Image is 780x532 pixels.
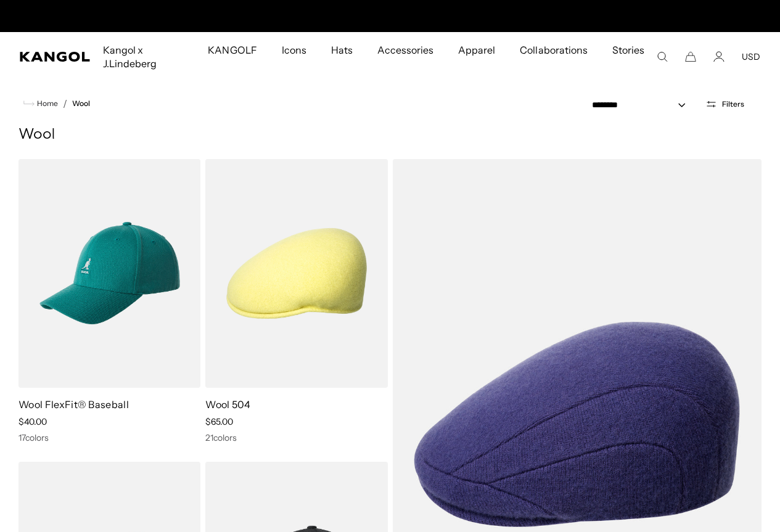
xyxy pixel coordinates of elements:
a: KANGOLF [195,32,269,68]
a: Hats [319,32,365,68]
div: 21 colors [205,432,387,443]
img: Wool 504 [205,159,387,388]
span: Apparel [458,32,495,68]
button: USD [742,51,760,62]
a: Stories [600,32,657,81]
span: $40.00 [18,416,47,427]
span: Accessories [377,32,433,68]
span: Icons [282,32,306,68]
slideshow-component: Announcement bar [263,6,517,26]
span: Kangol x J.Lindeberg [103,32,183,81]
span: Collaborations [520,32,587,68]
h1: Wool [18,126,762,144]
button: Cart [685,51,696,62]
a: Wool FlexFit® Baseball [18,398,129,411]
a: Collaborations [507,32,599,68]
span: Home [35,99,58,108]
a: Home [23,98,58,109]
a: Account [713,51,725,62]
span: Hats [331,32,353,68]
button: Open filters [698,99,752,110]
select: Sort by: Featured [587,99,698,112]
a: Wool [72,99,90,108]
span: Filters [722,100,744,108]
a: Kangol x J.Lindeberg [91,32,195,81]
a: Wool 504 [205,398,251,411]
span: Stories [612,32,644,81]
a: Apparel [446,32,507,68]
span: $65.00 [205,416,233,427]
a: Icons [269,32,319,68]
a: Accessories [365,32,446,68]
a: Kangol [20,52,91,62]
div: Announcement [263,6,517,26]
img: Wool FlexFit® Baseball [18,159,200,388]
summary: Search here [657,51,668,62]
li: / [58,96,67,111]
div: 17 colors [18,432,200,443]
div: 1 of 2 [263,6,517,26]
span: KANGOLF [208,32,257,68]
